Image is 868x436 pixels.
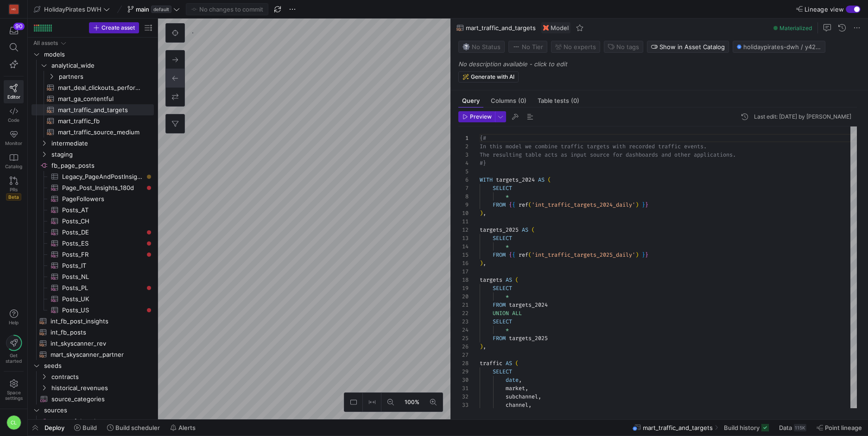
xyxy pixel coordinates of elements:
[493,335,506,342] span: FROM
[480,259,483,267] span: )
[483,209,486,217] span: ,
[32,349,154,360] a: mart_skyscanner_partner​​​​​​​​​​
[62,238,143,249] span: Posts_ES​​​​​​​​​
[4,150,24,173] a: Catalog
[62,249,143,260] span: Posts_FR​​​​​​​​​
[538,176,545,183] span: AS
[480,143,642,150] span: In this model we combine traffic targets with reco
[458,134,469,142] div: 1
[512,310,522,317] span: ALL
[493,201,506,209] span: FROM
[32,371,154,382] div: Press SPACE to select this row.
[642,201,645,209] span: }
[642,151,736,158] span: oards and other applications.
[512,201,515,209] span: {
[6,415,21,430] div: CL
[103,420,164,436] button: Build scheduler
[512,251,515,259] span: {
[775,420,811,436] button: Data115K
[480,276,502,284] span: targets
[458,167,469,176] div: 5
[44,424,64,431] span: Deploy
[506,401,528,409] span: channel
[32,360,154,371] div: Press SPACE to select this row.
[551,41,600,53] button: No experts
[4,375,24,405] a: Spacesettings
[462,98,480,104] span: Query
[32,193,154,204] a: PageFollowers​​​​​​​​​
[32,182,154,193] a: Page_Post_Insights_180d​​​​​​​​​
[32,327,154,338] a: int_fb_posts​​​​​​​​​​
[518,98,526,104] span: (0)
[10,187,18,192] span: PRs
[480,151,642,158] span: The resulting table acts as input source for dashb
[32,338,154,349] a: int_skyscanner_rev​​​​​​​​​​
[32,204,154,215] a: Posts_AT​​​​​​​​​
[779,424,792,431] span: Data
[136,6,149,13] span: main
[58,105,143,115] span: mart_traffic_and_targets​​​​​​​​​​
[4,103,24,126] a: Code
[458,292,469,301] div: 20
[4,413,24,432] button: CL
[509,251,512,259] span: {
[32,349,154,360] div: Press SPACE to select this row.
[51,349,143,360] span: mart_skyscanner_partner​​​​​​​​​​
[508,41,547,53] button: No tierNo Tier
[754,114,851,120] div: Last edit: [DATE] by [PERSON_NAME]
[519,201,528,209] span: ref
[62,216,143,227] span: Posts_CH​​​​​​​​​
[532,251,635,259] span: 'int_traffic_targets_2025_daily'
[493,251,506,259] span: FROM
[32,271,154,282] div: Press SPACE to select this row.
[62,272,143,282] span: Posts_NL​​​​​​​​​
[548,176,551,183] span: (
[571,98,579,104] span: (0)
[62,305,143,316] span: Posts_US​​​​​​​​​
[32,316,154,327] a: int_fb_post_insights​​​​​​​​​​
[720,420,773,436] button: Build history
[44,6,101,13] span: HolidayPirates DWH
[616,43,639,51] span: No tags
[513,43,543,51] span: No Tier
[604,41,643,53] button: No tags
[32,3,112,15] button: HolidayPirates DWH
[32,382,154,393] div: Press SPACE to select this row.
[5,140,22,146] span: Monitor
[89,22,139,33] button: Create asset
[32,260,154,271] a: Posts_IT​​​​​​​​​
[519,376,522,384] span: ,
[493,234,512,242] span: SELECT
[458,284,469,292] div: 19
[480,209,483,217] span: )
[543,25,549,31] img: undefined
[32,71,154,82] div: Press SPACE to select this row.
[458,301,469,309] div: 21
[32,215,154,227] div: Press SPACE to select this row.
[458,376,469,384] div: 30
[493,310,509,317] span: UNION
[642,143,707,150] span: rded traffic events.
[32,115,154,126] a: mart_traffic_fb​​​​​​​​​​
[515,360,519,367] span: (
[733,41,825,53] button: holidaypirates-dwh / y42_holidaypirates_dwh_main / mart_traffic_and_targets
[466,24,536,32] span: mart_traffic_and_targets
[62,194,143,204] span: PageFollowers​​​​​​​​​
[32,38,154,49] div: Press SPACE to select this row.
[32,393,154,404] a: source_categories​​​​​​
[528,201,532,209] span: (
[13,23,25,30] div: 90
[509,335,548,342] span: targets_2025
[458,234,469,242] div: 13
[519,251,528,259] span: ref
[458,184,469,192] div: 7
[509,301,548,309] span: targets_2024
[458,251,469,259] div: 15
[5,390,23,401] span: Space settings
[32,338,154,349] div: Press SPACE to select this row.
[532,226,535,234] span: (
[525,385,528,392] span: ,
[32,171,154,182] a: Legacy_PageAndPostInsights​​​​​​​​​
[458,267,469,276] div: 17
[458,367,469,376] div: 29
